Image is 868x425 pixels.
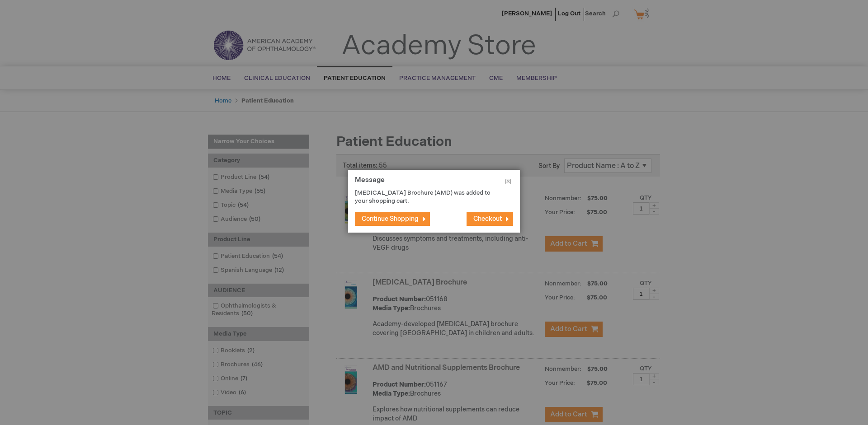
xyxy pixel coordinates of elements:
[467,212,513,226] button: Checkout
[355,177,513,189] h1: Message
[355,212,430,226] button: Continue Shopping
[473,215,502,223] span: Checkout
[362,215,419,223] span: Continue Shopping
[355,189,500,205] p: [MEDICAL_DATA] Brochure (AMD) was added to your shopping cart.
